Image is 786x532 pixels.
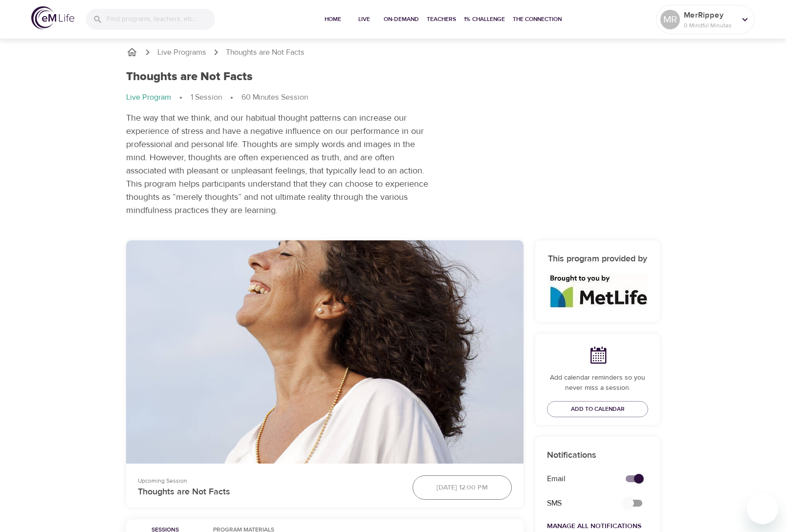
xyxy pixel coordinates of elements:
a: Live Programs [157,47,206,58]
p: Notifications [547,448,648,462]
div: SMS [541,492,614,515]
p: Add calendar reminders so you never miss a session. [547,373,648,393]
div: Email [541,468,614,490]
span: Add to Calendar [571,404,625,414]
p: The way that we think, and our habitual thought patterns can increase our experience of stress an... [126,111,433,217]
h1: Thoughts are Not Facts [126,70,253,84]
img: logo_960%20v2.jpg [548,274,648,307]
input: Find programs, teachers, etc... [107,9,215,30]
span: The Connection [513,14,562,24]
iframe: Button to launch messaging window [747,493,778,524]
nav: breadcrumb [126,92,433,104]
p: Upcoming Session [138,476,401,485]
p: 1 Session [191,92,222,103]
img: logo [31,6,74,29]
p: 0 Mindful Minutes [684,21,736,30]
p: MerRippey [684,9,736,21]
p: 60 Minutes Session [241,92,308,103]
h6: This program provided by [547,252,648,266]
p: Live Program [126,92,171,103]
span: Live [352,14,376,24]
span: On-Demand [384,14,419,24]
nav: breadcrumb [126,46,660,58]
p: Thoughts are Not Facts [226,47,305,58]
span: Home [321,14,345,24]
a: Manage All Notifications [547,522,641,531]
button: Add to Calendar [547,401,648,417]
span: Teachers [427,14,456,24]
p: Thoughts are Not Facts [138,485,401,498]
span: 1% Challenge [464,14,505,24]
div: MR [660,10,680,29]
